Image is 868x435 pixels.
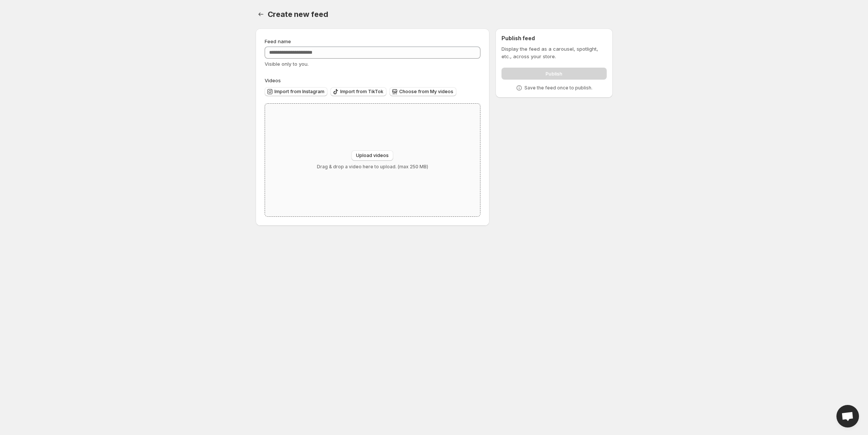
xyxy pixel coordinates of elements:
[265,77,281,83] span: Videos
[256,9,266,20] button: Settings
[265,87,327,96] button: Import from Instagram
[268,10,328,19] span: Create new feed
[274,89,324,95] span: Import from Instagram
[836,405,859,427] a: Open chat
[265,38,291,44] span: Feed name
[340,89,383,95] span: Import from TikTok
[389,87,456,96] button: Choose from My videos
[265,61,309,67] span: Visible only to you.
[356,153,389,159] span: Upload videos
[351,150,393,161] button: Upload videos
[501,35,606,42] h2: Publish feed
[524,85,592,91] p: Save the feed once to publish.
[317,164,428,170] p: Drag & drop a video here to upload. (max 250 MB)
[330,87,386,96] button: Import from TikTok
[399,89,453,95] span: Choose from My videos
[501,45,606,60] p: Display the feed as a carousel, spotlight, etc., across your store.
